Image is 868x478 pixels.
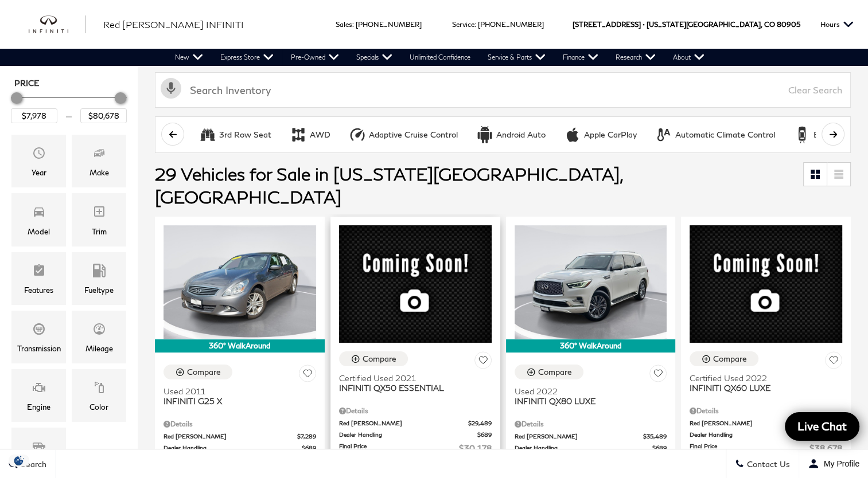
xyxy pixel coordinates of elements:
[401,49,479,66] a: Unlimited Confidence
[369,130,458,140] div: Adaptive Cruise Control
[92,143,106,166] span: Make
[32,261,46,284] span: Features
[515,419,667,429] div: Pricing Details - INFINITI QX80 LUXE
[6,455,32,467] img: Opt-Out Icon
[297,432,316,441] span: $7,289
[339,430,477,439] span: Dealer Handling
[164,396,308,406] span: INFINITI G25 X
[558,123,643,147] button: Apple CarPlayApple CarPlay
[290,126,307,143] div: AWD
[28,225,50,238] div: Model
[479,49,554,66] a: Service & Parts
[664,49,713,66] a: About
[155,163,622,207] span: 29 Vehicles for Sale in [US_STATE][GEOGRAPHIC_DATA], [GEOGRAPHIC_DATA]
[199,126,216,143] div: 3rd Row Seat
[690,442,842,454] a: Final Price $38,678
[193,123,278,147] button: 3rd Row Seat3rd Row Seat
[339,351,408,366] button: Compare Vehicle
[690,225,842,343] img: 2022 INFINITI QX60 LUXE
[515,365,583,379] button: Compare Vehicle
[164,432,316,441] a: Red [PERSON_NAME] $7,289
[32,319,46,342] span: Transmission
[339,406,492,416] div: Pricing Details - INFINITI QX50 ESSENTIAL
[212,49,282,66] a: Express Store
[573,20,800,29] a: [STREET_ADDRESS] • [US_STATE][GEOGRAPHIC_DATA], CO 80905
[11,252,66,305] div: FeaturesFeatures
[690,419,842,428] a: Red [PERSON_NAME] $37,989
[336,20,352,29] span: Sales
[164,444,302,452] span: Dealer Handling
[103,19,244,30] span: Red [PERSON_NAME] INFINITI
[515,225,667,339] img: 2022 INFINITI QX80 LUXE
[339,419,468,428] span: Red [PERSON_NAME]
[363,354,396,364] div: Compare
[356,20,422,29] a: [PHONE_NUMBER]
[92,225,107,238] div: Trim
[515,432,667,441] a: Red [PERSON_NAME] $35,489
[515,432,644,441] span: Red [PERSON_NAME]
[11,92,22,104] div: Minimum Price
[27,401,50,413] div: Engine
[348,49,401,66] a: Specials
[164,444,316,452] a: Dealer Handling $689
[72,369,126,422] div: ColorColor
[496,130,546,140] div: Android Auto
[155,339,325,352] div: 360° WalkAround
[339,442,492,454] a: Final Price $30,178
[29,15,86,34] a: infiniti
[515,396,659,406] span: INFINITI QX80 LUXE
[690,351,758,366] button: Compare Vehicle
[649,365,667,386] button: Save Vehicle
[675,130,775,140] div: Automatic Climate Control
[515,386,659,396] span: Used 2022
[690,419,820,428] span: Red [PERSON_NAME]
[84,284,114,296] div: Fueltype
[643,432,667,441] span: $35,489
[349,126,366,143] div: Adaptive Cruise Control
[32,202,46,225] span: Model
[89,401,108,413] div: Color
[161,78,181,99] svg: Click to toggle on voice search
[164,386,316,406] a: Used 2011INFINITI G25 X
[103,18,244,32] a: Red [PERSON_NAME] INFINITI
[11,135,66,187] div: YearYear
[164,225,316,339] img: 2011 INFINITI G25 X
[809,442,842,454] span: $38,678
[690,430,842,439] a: Dealer Handling $689
[115,92,126,104] div: Maximum Price
[92,202,106,225] span: Trim
[538,367,572,377] div: Compare
[339,430,492,439] a: Dealer Handling $689
[283,123,337,147] button: AWDAWD
[29,15,86,34] img: INFINITI
[352,20,354,29] span: :
[32,166,46,179] div: Year
[649,123,781,147] button: Automatic Climate ControlAutomatic Climate Control
[476,126,493,143] div: Android Auto
[282,49,348,66] a: Pre-Owned
[506,339,676,352] div: 360° WalkAround
[690,406,842,416] div: Pricing Details - INFINITI QX60 LUXE
[339,383,483,393] span: INFINITI QX50 ESSENTIAL
[161,123,184,146] button: scroll left
[474,20,476,29] span: :
[339,442,459,454] span: Final Price
[339,419,492,428] a: Red [PERSON_NAME] $29,489
[690,442,809,454] span: Final Price
[470,123,552,147] button: Android AutoAndroid Auto
[17,342,61,355] div: Transmission
[799,449,868,478] button: Open user profile menu
[825,351,842,373] button: Save Vehicle
[18,459,46,469] span: Search
[11,311,66,363] div: TransmissionTransmission
[690,373,834,383] span: Certified Used 2022
[339,373,483,383] span: Certified Used 2021
[187,367,221,377] div: Compare
[339,373,492,393] a: Certified Used 2021INFINITI QX50 ESSENTIAL
[564,126,581,143] div: Apple CarPlay
[822,123,844,146] button: scroll right
[89,166,109,179] div: Make
[72,135,126,187] div: MakeMake
[468,419,492,428] span: $29,489
[155,72,851,108] input: Search Inventory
